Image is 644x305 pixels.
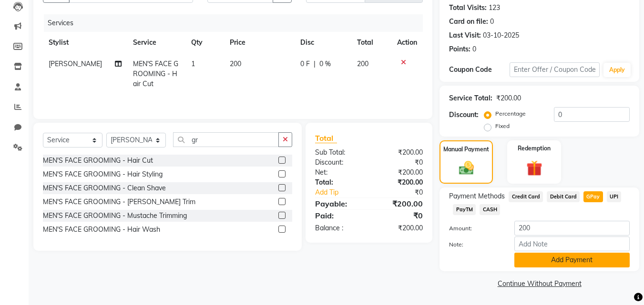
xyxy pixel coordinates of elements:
[43,225,160,235] div: MEN'S FACE GROOMING - Hair Wash
[43,211,187,221] div: MEN'S FACE GROOMING - Mustache Trimming
[369,157,430,167] div: ₹0
[369,148,430,157] div: ₹200.00
[443,145,489,154] label: Manual Payment
[127,32,185,53] th: Service
[308,223,369,233] div: Balance :
[173,132,279,147] input: Search or Scan
[495,109,526,118] label: Percentage
[518,144,551,153] label: Redemption
[495,122,510,130] label: Fixed
[369,210,430,221] div: ₹0
[489,3,500,13] div: 123
[449,65,509,75] div: Coupon Code
[43,156,153,166] div: MEN'S FACE GROOMING - Hair Cut
[295,32,351,53] th: Disc
[442,224,507,233] label: Amount:
[43,32,127,53] th: Stylist
[509,191,543,202] span: Credit Card
[453,204,476,215] span: PayTM
[449,3,487,13] div: Total Visits:
[43,169,163,179] div: MEN'S FACE GROOMING - Hair Styling
[369,167,430,177] div: ₹200.00
[442,240,507,249] label: Note:
[454,159,479,177] img: _cash.svg
[319,59,331,69] span: 0 %
[391,32,423,53] th: Action
[308,167,369,177] div: Net:
[510,62,600,77] input: Enter Offer / Coupon Code
[449,110,479,120] div: Discount:
[308,198,369,209] div: Payable:
[133,59,178,88] span: MEN'S FACE GROOMING - Hair Cut
[314,59,316,69] span: |
[191,59,195,68] span: 1
[603,63,631,77] button: Apply
[49,59,102,68] span: [PERSON_NAME]
[514,236,630,251] input: Add Note
[379,187,430,197] div: ₹0
[514,221,630,236] input: Amount
[300,59,310,69] span: 0 F
[369,177,430,187] div: ₹200.00
[357,59,368,68] span: 200
[449,93,492,103] div: Service Total:
[480,204,500,215] span: CASH
[308,187,379,197] a: Add Tip
[441,279,637,289] a: Continue Without Payment
[185,32,224,53] th: Qty
[521,158,547,178] img: _gift.svg
[547,191,580,202] span: Debit Card
[369,223,430,233] div: ₹200.00
[224,32,295,53] th: Price
[43,197,195,207] div: MEN'S FACE GROOMING - [PERSON_NAME] Trim
[583,191,603,202] span: GPay
[449,44,470,54] div: Points:
[490,17,494,27] div: 0
[230,59,241,68] span: 200
[308,148,369,157] div: Sub Total:
[607,191,622,202] span: UPI
[315,133,337,143] span: Total
[44,14,430,32] div: Services
[43,183,166,193] div: MEN'S FACE GROOMING - Clean Shave
[351,32,392,53] th: Total
[449,17,488,27] div: Card on file:
[449,30,481,40] div: Last Visit:
[514,253,630,267] button: Add Payment
[496,93,521,103] div: ₹200.00
[369,198,430,209] div: ₹200.00
[308,210,369,221] div: Paid:
[483,30,519,40] div: 03-10-2025
[308,177,369,187] div: Total:
[472,44,476,54] div: 0
[449,191,505,201] span: Payment Methods
[308,157,369,167] div: Discount:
